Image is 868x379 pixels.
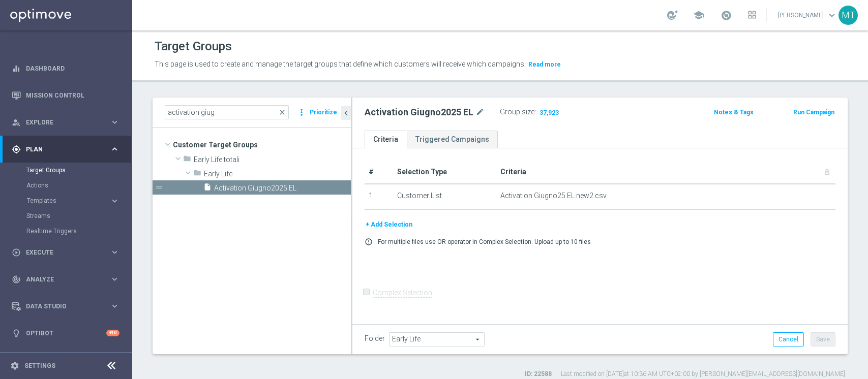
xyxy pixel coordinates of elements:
[194,155,351,164] span: Early Life totali
[308,106,339,119] button: Prioritize
[26,249,110,256] span: Execute
[12,145,110,154] div: Plan
[11,91,120,100] button: Mission Control
[106,330,119,336] div: +10
[12,55,119,82] div: Dashboard
[12,320,119,346] div: Optibot
[693,10,704,21] span: school
[26,212,106,220] a: Streams
[393,161,497,184] th: Selection Type
[12,302,110,311] div: Data Studio
[26,193,131,208] div: Templates
[365,106,473,118] h2: Activation Giugno2025 EL
[12,248,110,257] div: Execute
[26,224,131,239] div: Realtime Triggers
[500,168,526,176] span: Criteria
[11,118,120,127] button: person_search Explore keyboard_arrow_right
[11,65,120,73] button: equalizer Dashboard
[811,332,835,346] button: Save
[11,329,120,337] button: lightbulb Optibot +10
[110,144,119,154] i: keyboard_arrow_right
[475,106,485,118] i: mode_edit
[110,117,119,127] i: keyboard_arrow_right
[561,370,845,378] label: Last modified on [DATE] at 10:36 AM UTC+02:00 by [PERSON_NAME][EMAIL_ADDRESS][DOMAIN_NAME]
[26,119,110,125] span: Explore
[378,238,591,246] p: For multiple files use OR operator in Complex Selection. Upload up to 10 files
[11,145,120,153] button: gps_fixed Plan keyboard_arrow_right
[365,161,393,184] th: #
[373,288,432,298] label: Complex Selection
[11,248,120,257] button: play_circle_outline Execute keyboard_arrow_right
[500,108,534,116] label: Group size
[193,169,201,180] i: folder
[365,334,385,343] label: Folder
[12,275,110,284] div: Analyze
[534,108,536,116] label: :
[110,247,119,257] i: keyboard_arrow_right
[365,131,407,148] a: Criteria
[26,146,110,152] span: Plan
[12,118,110,127] div: Explore
[165,105,289,119] input: Quick find group or folder
[24,363,55,369] a: Settings
[341,108,351,118] i: chevron_left
[26,82,119,109] a: Mission Control
[365,238,373,246] i: error_outline
[365,184,393,209] td: 1
[26,163,131,178] div: Target Groups
[26,166,106,174] a: Target Groups
[26,55,119,82] a: Dashboard
[12,82,119,109] div: Mission Control
[10,361,19,370] i: settings
[407,131,498,148] a: Triggered Campaigns
[500,192,607,200] span: Activation Giugno25 EL new2.csv
[26,227,106,235] a: Realtime Triggers
[26,208,131,224] div: Streams
[173,138,351,152] span: Customer Target Groups
[110,274,119,284] i: keyboard_arrow_right
[203,183,212,195] i: insert_drive_file
[183,154,191,166] i: folder
[12,275,21,284] i: track_changes
[11,302,120,310] button: Data Studio keyboard_arrow_right
[12,118,21,127] i: person_search
[26,178,131,193] div: Actions
[773,332,804,346] button: Cancel
[792,107,835,118] button: Run Campaign
[27,198,110,204] div: Templates
[26,320,106,346] a: Optibot
[26,197,120,205] button: Templates keyboard_arrow_right
[341,106,351,120] button: chevron_left
[204,170,351,178] span: Early Life
[155,39,232,54] h1: Target Groups
[538,109,560,118] span: 37,923
[27,198,100,204] span: Templates
[214,184,351,193] span: Activation Giugno2025 EL
[527,59,562,70] button: Read more
[365,219,413,230] button: + Add Selection
[12,248,21,257] i: play_circle_outline
[12,64,21,73] i: equalizer
[26,303,110,309] span: Data Studio
[296,105,307,119] i: more_vert
[26,181,106,189] a: Actions
[777,8,839,23] a: [PERSON_NAME]keyboard_arrow_down
[110,301,119,311] i: keyboard_arrow_right
[12,145,21,154] i: gps_fixed
[839,6,858,25] div: MT
[110,196,119,206] i: keyboard_arrow_right
[11,275,120,283] button: track_changes Analyze keyboard_arrow_right
[525,370,552,378] label: ID: 22588
[713,107,755,118] button: Notes & Tags
[26,276,110,282] span: Analyze
[12,329,21,338] i: lightbulb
